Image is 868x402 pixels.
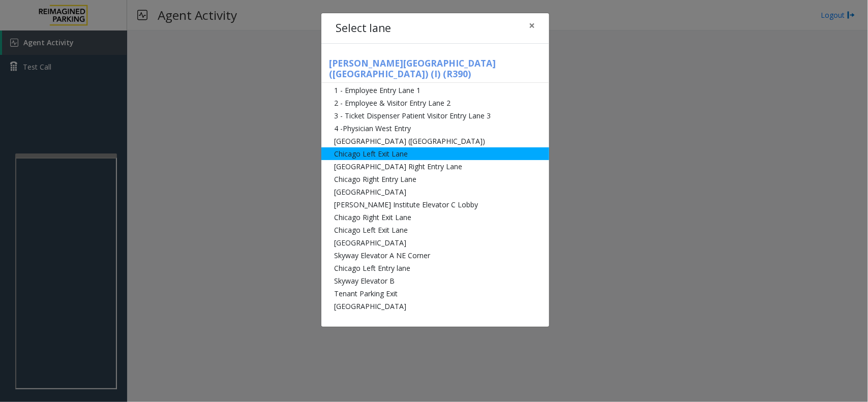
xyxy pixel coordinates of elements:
button: Close [522,13,542,38]
li: [PERSON_NAME] Institute Elevator C Lobby [321,198,549,211]
li: Skyway Elevator A NE Corner [321,249,549,262]
li: [GEOGRAPHIC_DATA] [321,236,549,249]
span: × [529,18,535,33]
li: Chicago Right Exit Lane [321,211,549,224]
li: 3 - Ticket Dispenser Patient Visitor Entry Lane 3 [321,109,549,122]
li: [GEOGRAPHIC_DATA] ([GEOGRAPHIC_DATA]) [321,135,549,147]
li: Chicago Left Entry lane [321,262,549,274]
h5: [PERSON_NAME][GEOGRAPHIC_DATA] ([GEOGRAPHIC_DATA]) (I) (R390) [321,58,549,83]
li: Skyway Elevator B [321,274,549,287]
li: 4 -Physician West Entry [321,122,549,135]
li: Chicago Right Entry Lane [321,173,549,185]
li: 2 - Employee & Visitor Entry Lane 2 [321,97,549,109]
li: [GEOGRAPHIC_DATA] Right Entry Lane [321,160,549,173]
li: 1 - Employee Entry Lane 1 [321,84,549,97]
li: Tenant Parking Exit [321,287,549,300]
h4: Select lane [336,20,391,37]
li: Chicago Left Exit Lane [321,224,549,236]
li: [GEOGRAPHIC_DATA] [321,185,549,198]
li: Chicago Left Exit Lane [321,147,549,160]
li: [GEOGRAPHIC_DATA] [321,300,549,313]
